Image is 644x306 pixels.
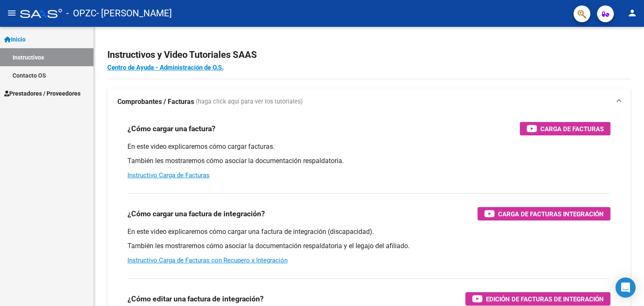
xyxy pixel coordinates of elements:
[127,227,610,236] p: En este video explicaremos cómo cargar una factura de integración (discapacidad).
[615,277,636,298] div: Open Intercom Messenger
[127,123,216,135] h3: ¿Cómo cargar una factura?
[107,64,223,71] a: Centro de Ayuda - Administración de O.S.
[4,35,26,44] span: Inicio
[127,241,610,251] p: También les mostraremos cómo asociar la documentación respaldatoria y el legajo del afiliado.
[107,47,631,63] h2: Instructivos y Video Tutoriales SAAS
[486,294,604,304] span: Edición de Facturas de integración
[4,89,80,98] span: Prestadores / Proveedores
[117,97,194,106] strong: Comprobantes / Facturas
[478,207,610,220] button: Carga de Facturas Integración
[520,122,610,135] button: Carga de Facturas
[127,293,264,305] h3: ¿Cómo editar una factura de integración?
[627,8,637,18] mat-icon: person
[127,171,210,179] a: Instructivo Carga de Facturas
[540,124,604,134] span: Carga de Facturas
[196,97,303,106] span: (haga click aquí para ver los tutoriales)
[7,8,17,18] mat-icon: menu
[498,209,604,219] span: Carga de Facturas Integración
[465,292,610,306] button: Edición de Facturas de integración
[127,142,610,151] p: En este video explicaremos cómo cargar facturas.
[107,88,631,115] mat-expansion-panel-header: Comprobantes / Facturas (haga click aquí para ver los tutoriales)
[127,208,265,220] h3: ¿Cómo cargar una factura de integración?
[127,257,288,264] a: Instructivo Carga de Facturas con Recupero x Integración
[66,4,96,23] span: - OPZC
[96,4,172,23] span: - [PERSON_NAME]
[127,156,610,166] p: También les mostraremos cómo asociar la documentación respaldatoria.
